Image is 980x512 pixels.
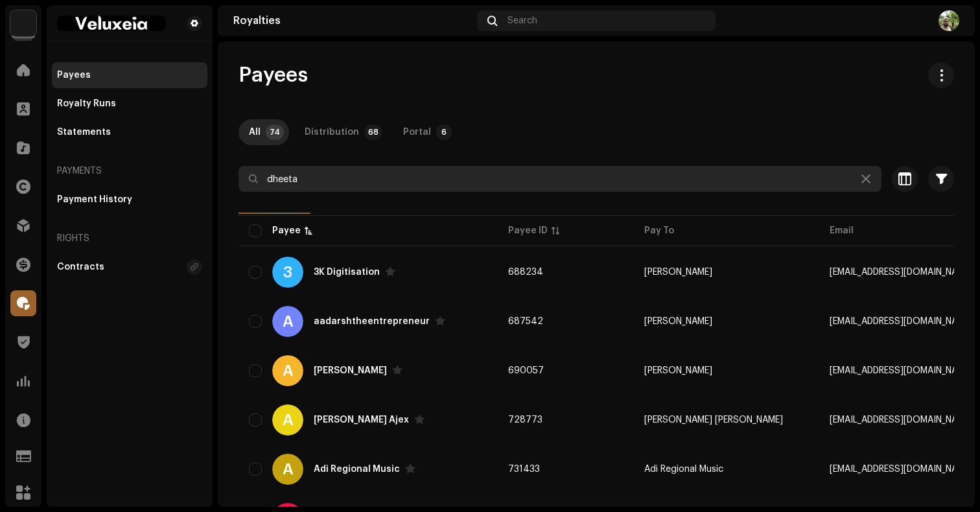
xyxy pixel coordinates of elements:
span: khalidfareed1@gmail.com [830,268,972,277]
re-m-nav-item: Payees [52,62,207,88]
re-m-nav-item: Royalty Runs [52,91,207,117]
span: 690057 [508,366,544,375]
span: Adi Regional Music [644,465,723,474]
span: 728773 [508,415,542,425]
img: 5e0b14aa-8188-46af-a2b3-2644d628e69a [10,10,36,36]
img: b19da733-c281-45a8-9dd7-642190674bc0 [939,10,959,31]
span: akhileshalawa95@gmail.com [830,465,972,474]
div: A [272,355,303,386]
p-badge: 74 [266,124,284,140]
div: Payment History [57,194,132,205]
span: 688234 [508,268,543,277]
div: Distribution [305,119,359,145]
div: aadarshtheentrepreneur [314,317,430,326]
div: Payee ID [508,224,548,237]
div: Contracts [57,262,104,272]
input: Search [239,166,881,192]
span: aadityaraps@gmail.com [830,366,972,375]
div: A [272,306,303,337]
div: Adi Regional Music [314,465,400,474]
div: A [272,454,303,485]
span: Khalid Fareed [644,268,712,277]
re-m-nav-item: Payment History [52,187,207,213]
img: 8474174d-8a8a-4289-a81a-df87527768dc [57,16,166,31]
div: All [249,119,261,145]
span: Payees [239,62,308,88]
span: abuzarajex78600@gmail.com [830,415,972,425]
div: Aaditya [314,366,387,375]
re-m-nav-item: Contracts [52,254,207,280]
div: Royalties [233,16,472,26]
re-m-nav-item: Statements [52,119,207,145]
div: Royalty Runs [57,99,116,109]
span: 687542 [508,317,543,326]
div: A [272,404,303,436]
div: Statements [57,127,111,137]
div: 3K Digitisation [314,268,380,277]
span: 731433 [508,465,540,474]
div: Abuzar Ajex [314,415,409,425]
re-a-nav-header: Payments [52,156,207,187]
div: Payees [57,70,91,80]
span: Aaditya Dwivedi [644,366,712,375]
span: Search [507,16,537,26]
div: 3 [272,257,303,288]
div: Payee [272,224,301,237]
p-badge: 68 [364,124,382,140]
span: aadarshtheentrepreneur@gmail.com [830,317,972,326]
re-a-nav-header: Rights [52,223,207,254]
div: Portal [403,119,431,145]
span: Mohammad Abuzar Khan [644,415,783,425]
span: Aadarsh Kesarwani [644,317,712,326]
p-badge: 6 [436,124,452,140]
